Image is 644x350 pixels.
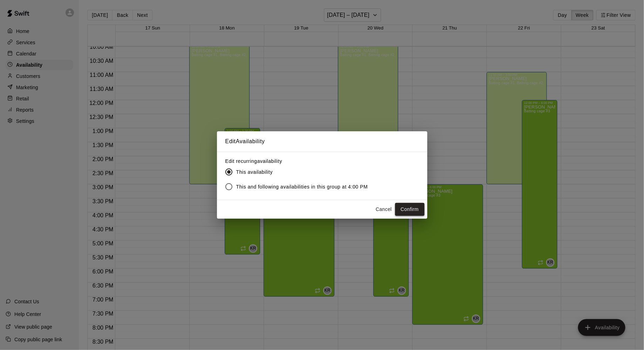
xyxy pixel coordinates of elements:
[217,131,427,152] h2: Edit Availability
[236,169,273,176] span: This availability
[395,203,425,216] button: Confirm
[373,203,395,216] button: Cancel
[236,183,368,191] span: This and following availabilities in this group at 4:00 PM
[225,158,374,165] label: Edit recurring availability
